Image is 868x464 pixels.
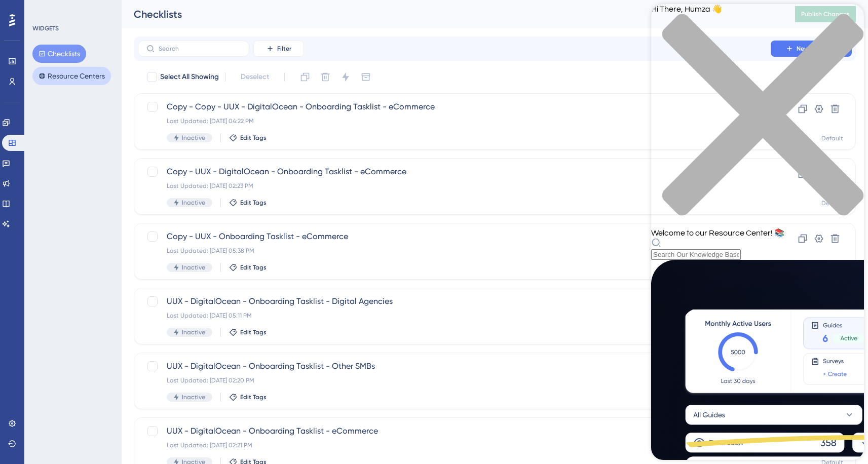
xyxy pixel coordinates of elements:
[182,393,205,401] span: Inactive
[167,247,742,255] div: Last Updated: [DATE] 05:38 PM
[167,360,742,372] span: UUX - DigitalOcean - Onboarding Tasklist - Other SMBs
[160,71,219,83] span: Select All Showing
[240,199,267,207] span: Edit Tags
[240,134,267,142] span: Edit Tags
[167,425,742,437] span: UUX - DigitalOcean - Onboarding Tasklist - eCommerce
[134,7,770,21] div: Checklists
[182,199,205,207] span: Inactive
[32,67,111,85] button: Resource Centers
[229,199,267,207] button: Edit Tags
[32,45,86,63] button: Checklists
[277,45,291,53] span: Filter
[167,182,742,190] div: Last Updated: [DATE] 02:23 PM
[253,41,304,57] button: Filter
[229,263,267,272] button: Edit Tags
[167,117,742,125] div: Last Updated: [DATE] 04:22 PM
[167,166,742,178] span: Copy - UUX - DigitalOcean - Onboarding Tasklist - eCommerce
[6,6,24,24] img: launcher-image-alternative-text
[159,45,241,52] input: Search
[229,328,267,336] button: Edit Tags
[229,134,267,142] button: Edit Tags
[229,393,267,401] button: Edit Tags
[32,24,59,32] div: WIDGETS
[167,312,742,320] div: Last Updated: [DATE] 05:11 PM
[182,134,205,142] span: Inactive
[167,230,742,243] span: Copy - UUX - Onboarding Tasklist - eCommerce
[24,3,63,15] span: Need Help?
[167,441,742,449] div: Last Updated: [DATE] 02:21 PM
[240,328,267,336] span: Edit Tags
[182,263,205,272] span: Inactive
[167,295,742,307] span: UUX - DigitalOcean - Onboarding Tasklist - Digital Agencies
[167,101,742,113] span: Copy - Copy - UUX - DigitalOcean - Onboarding Tasklist - eCommerce
[240,393,267,401] span: Edit Tags
[232,68,278,86] button: Deselect
[240,263,267,272] span: Edit Tags
[167,376,742,384] div: Last Updated: [DATE] 02:20 PM
[241,71,269,83] span: Deselect
[182,328,205,336] span: Inactive
[3,3,27,27] button: Open AI Assistant Launcher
